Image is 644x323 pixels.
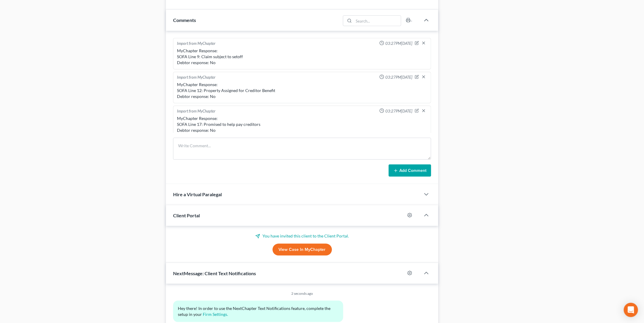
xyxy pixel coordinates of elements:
span: Client Portal [173,213,200,218]
div: Open Intercom Messenger [624,303,638,317]
div: 2 seconds ago [173,291,431,296]
span: 03:27PM[DATE] [385,75,412,80]
p: You have invited this client to the Client Portal. [173,233,431,239]
input: Search... [354,16,401,26]
span: Comments [173,17,196,23]
div: MyChapter Response: SOFA Line 9: Claim subject to setoff Debtor response: No [177,48,427,66]
a: View Case in MyChapter [273,244,332,256]
div: Import from MyChapter [177,108,216,114]
div: Import from MyChapter [177,75,216,80]
span: NextMessage: Client Text Notifications [173,270,256,276]
a: Firm Settings. [203,312,228,317]
span: 03:27PM[DATE] [385,41,412,46]
span: Hey there! In order to use the NextChapter Text Notifications feature, complete the setup in your [178,306,331,317]
div: Import from MyChapter [177,41,216,47]
span: Hire a Virtual Paralegal [173,191,222,197]
button: Add Comment [389,164,431,177]
div: MyChapter Response: SOFA Line 17: Promised to help pay creditors Debtor response: No [177,115,427,133]
div: MyChapter Response: SOFA Line 12: Property Assigned for Creditor Benefit Debtor response: No [177,82,427,99]
span: 03:27PM[DATE] [385,108,412,114]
